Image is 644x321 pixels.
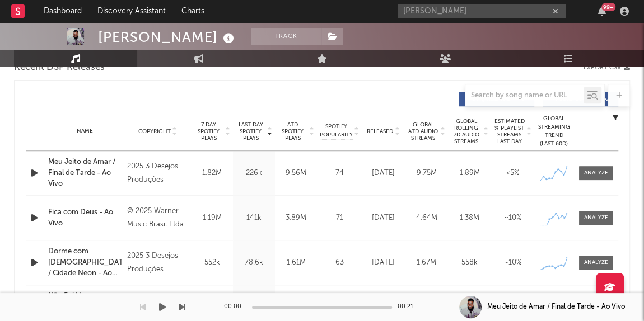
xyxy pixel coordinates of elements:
[48,246,122,279] a: Dorme com [DEMOGRAPHIC_DATA] / Cidade Neon - Ao Vivo
[465,91,584,100] input: Search by song name or URL
[601,3,615,11] div: 99 +
[408,213,445,224] div: 4.64M
[98,28,237,46] div: [PERSON_NAME]
[451,213,488,224] div: 1.38M
[278,213,314,224] div: 3.89M
[537,115,571,148] div: Global Streaming Trend (Last 60D)
[48,127,122,135] div: Name
[398,4,566,18] input: Search for artists
[236,121,265,141] span: Last Day Spotify Plays
[320,168,359,179] div: 74
[236,213,272,224] div: 141k
[365,168,402,179] div: [DATE]
[367,128,393,135] span: Released
[278,168,314,179] div: 9.56M
[320,257,359,268] div: 63
[138,128,170,135] span: Copyright
[194,168,230,179] div: 1.82M
[408,257,445,268] div: 1.67M
[14,61,105,74] span: Recent DSP Releases
[236,257,272,268] div: 78.6k
[584,64,630,71] button: Export CSV
[194,121,223,141] span: 7 Day Spotify Plays
[236,168,272,179] div: 226k
[365,257,402,268] div: [DATE]
[494,118,525,145] span: Estimated % Playlist Streams Last Day
[251,28,321,45] button: Track
[494,213,531,224] div: ~ 10 %
[365,213,402,224] div: [DATE]
[320,122,353,139] span: Spotify Popularity
[127,205,188,232] div: © 2025 Warner Music Brasil Ltda.
[451,118,482,145] span: Global Rolling 7D Audio Streams
[398,300,420,314] div: 00:21
[194,213,230,224] div: 1.19M
[598,7,606,16] button: 99+
[408,121,438,141] span: Global ATD Audio Streams
[451,168,488,179] div: 1.89M
[278,257,314,268] div: 1.61M
[127,249,188,276] div: 2025 3 Desejos Produções
[48,207,122,229] a: Fica com Deus - Ao Vivo
[194,257,230,268] div: 552k
[451,257,488,268] div: 558k
[320,213,359,224] div: 71
[127,160,188,187] div: 2025 3 Desejos Produções
[278,121,307,141] span: ATD Spotify Plays
[48,157,122,190] a: Meu Jeito de Amar / Final de Tarde - Ao Vivo
[224,300,246,314] div: 00:00
[487,302,625,312] div: Meu Jeito de Amar / Final de Tarde - Ao Vivo
[494,257,531,268] div: ~ 10 %
[494,168,531,179] div: <5%
[408,168,445,179] div: 9.75M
